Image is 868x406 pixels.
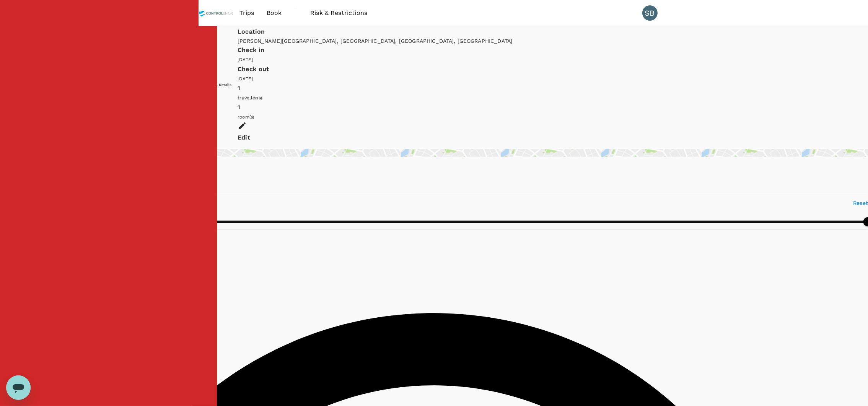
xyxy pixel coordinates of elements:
div: Edit [238,132,669,143]
img: Control Union Malaysia Sdn. Bhd. [199,5,233,21]
div: 1 [238,83,669,94]
div: Check in [238,45,669,55]
span: Reset [853,200,868,206]
span: [DATE] [238,57,253,62]
iframe: Button to launch messaging window [6,375,31,400]
span: [DATE] [238,76,253,81]
span: Trips [239,8,254,18]
span: Book [267,8,282,18]
span: traveller(s) [238,95,262,101]
div: SB [642,5,658,21]
div: [PERSON_NAME][GEOGRAPHIC_DATA], [GEOGRAPHIC_DATA], [GEOGRAPHIC_DATA], [GEOGRAPHIC_DATA] [238,37,669,45]
div: Check out [238,64,669,75]
div: 1 [238,102,669,113]
span: Risk & Restrictions [310,8,367,18]
div: Location [238,26,669,37]
span: room(s) [238,114,254,120]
